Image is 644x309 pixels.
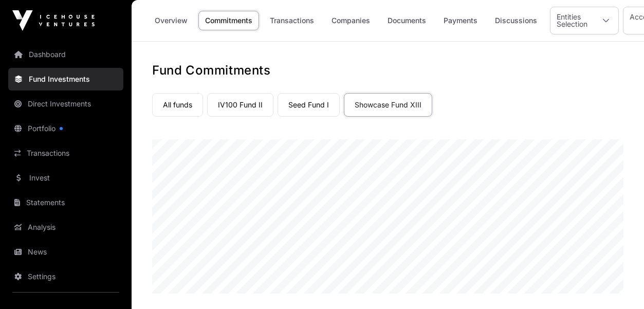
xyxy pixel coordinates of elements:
a: Commitments [198,11,259,30]
a: Payments [437,11,484,30]
a: Seed Fund I [278,93,340,117]
a: Transactions [8,142,123,165]
a: Companies [325,11,377,30]
a: Settings [8,265,123,288]
a: Fund Investments [8,68,123,90]
a: Dashboard [8,43,123,66]
div: Entities Selection [550,7,594,34]
iframe: Chat Widget [593,260,644,309]
a: Transactions [263,11,321,30]
a: Overview [148,11,194,30]
a: Direct Investments [8,93,123,115]
img: Icehouse Ventures Logo [12,10,95,31]
a: Showcase Fund XIII [344,93,432,117]
a: All funds [152,93,203,117]
a: Portfolio [8,117,123,140]
a: Analysis [8,216,123,239]
a: News [8,241,123,263]
h1: Fund Commitments [152,62,623,79]
a: Documents [381,11,433,30]
a: IV100 Fund II [207,93,273,117]
a: Statements [8,191,123,214]
a: Discussions [488,11,544,30]
a: Invest [8,167,123,189]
